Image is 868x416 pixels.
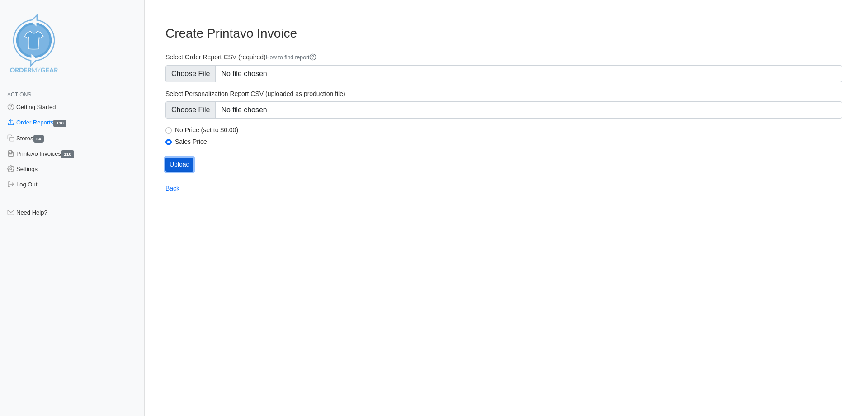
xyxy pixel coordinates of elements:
[165,53,842,62] label: Select Order Report CSV (required)
[61,150,74,158] span: 110
[266,54,317,61] a: How to find report
[175,138,842,146] label: Sales Price
[165,185,179,192] a: Back
[33,135,44,143] span: 64
[175,126,842,134] label: No Price (set to $0.00)
[165,90,842,98] label: Select Personalization Report CSV (uploaded as production file)
[165,26,842,41] h3: Create Printavo Invoice
[7,91,31,98] span: Actions
[53,120,66,127] span: 110
[165,158,193,172] input: Upload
